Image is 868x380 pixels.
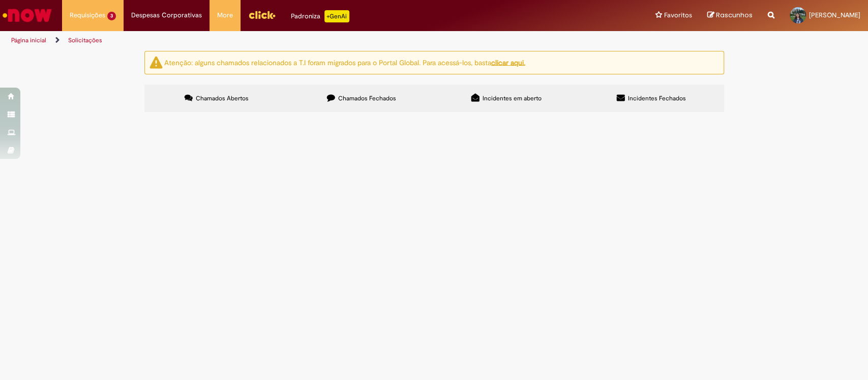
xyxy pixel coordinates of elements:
[68,36,102,44] a: Solicitações
[8,31,571,50] ul: Trilhas de página
[217,10,233,20] span: More
[131,10,202,20] span: Despesas Corporativas
[11,36,46,44] a: Página inicial
[196,94,249,102] span: Chamados Abertos
[664,10,692,20] span: Favoritos
[324,10,349,22] p: +GenAi
[248,7,276,22] img: click_logo_yellow_360x200.png
[107,12,116,20] span: 3
[491,58,525,67] a: clicar aqui.
[716,10,753,20] span: Rascunhos
[483,94,542,102] span: Incidentes em aberto
[70,10,105,20] span: Requisições
[291,10,349,22] div: Padroniza
[809,11,860,19] span: [PERSON_NAME]
[628,94,686,102] span: Incidentes Fechados
[707,11,753,20] a: Rascunhos
[164,58,525,67] ng-bind-html: Atenção: alguns chamados relacionados a T.I foram migrados para o Portal Global. Para acessá-los,...
[338,94,396,102] span: Chamados Fechados
[1,5,53,25] img: ServiceNow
